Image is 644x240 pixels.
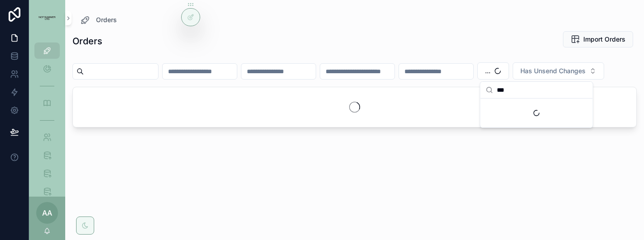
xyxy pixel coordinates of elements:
button: Select Button [477,62,509,80]
span: Orders [96,15,117,24]
img: App logo [34,16,60,20]
div: Suggestions [481,99,593,127]
span: Import Orders [583,35,625,44]
button: Select Button [513,62,604,80]
a: Orders [80,14,117,25]
span: Has Unsend Changes [520,66,586,75]
span: AA [42,207,52,218]
h1: Orders [72,35,102,47]
div: scrollable content [29,36,65,197]
span: ... [485,66,490,75]
button: Import Orders [563,31,633,47]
